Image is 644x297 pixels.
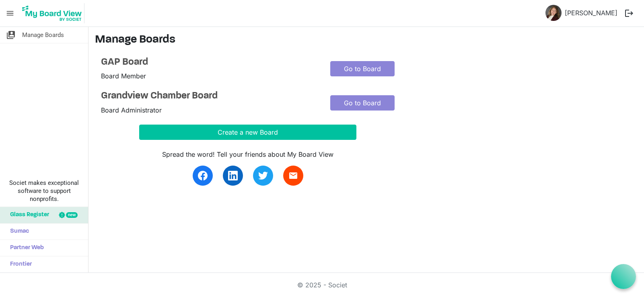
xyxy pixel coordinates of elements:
[139,125,356,140] button: Create a new Board
[4,179,84,203] span: Societ makes exceptional software to support nonprofits.
[6,256,32,272] span: Frontier
[101,72,146,80] span: Board Member
[283,166,303,186] a: email
[228,171,238,180] img: linkedin.svg
[198,171,208,180] img: facebook.svg
[95,33,638,47] h3: Manage Boards
[545,5,562,21] img: tJbYfo1-xh57VIH1gYN_mKnMRz4si02OYbcVZkzlKCxTqCbmiLbIdHyFreohGWq5yUaoa5ScBmu14Z88-zQ12Q_thumb.png
[101,106,162,114] span: Board Administrator
[22,27,64,43] span: Manage Boards
[6,27,16,43] span: switch_account
[101,57,318,68] a: GAP Board
[621,5,638,22] button: logout
[20,3,88,23] a: My Board View Logo
[297,281,347,289] a: © 2025 - Societ
[6,240,44,256] span: Partner Web
[6,207,49,223] span: Glass Register
[139,150,356,159] div: Spread the word! Tell your friends about My Board View
[258,171,268,180] img: twitter.svg
[562,5,621,21] a: [PERSON_NAME]
[101,90,318,102] a: Grandview Chamber Board
[330,61,395,76] a: Go to Board
[66,212,78,218] div: new
[20,3,84,23] img: My Board View Logo
[330,95,395,111] a: Go to Board
[2,6,18,21] span: menu
[288,171,298,180] span: email
[6,223,29,240] span: Sumac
